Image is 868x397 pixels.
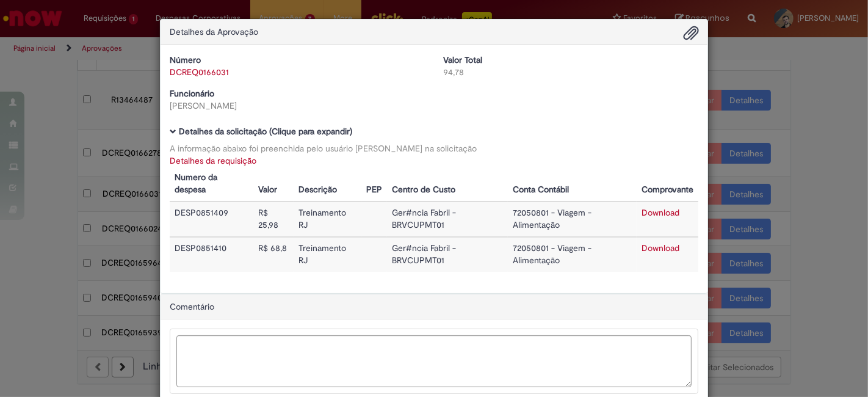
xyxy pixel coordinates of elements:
div: 94,78 [443,66,698,78]
b: Funcionário [170,88,214,99]
th: Valor [253,167,294,202]
a: Download [642,207,679,218]
b: Detalhes da solicitação (Clique para expandir) [179,126,352,137]
th: PEP [361,167,387,202]
a: Detalhes da requisição [170,155,256,166]
th: Numero da despesa [170,167,253,202]
a: Download [642,242,679,253]
span: Detalhes da Aprovação [170,26,258,37]
div: [PERSON_NAME] [170,100,425,112]
td: R$ 25,98 [253,202,294,237]
th: Comprovante [637,167,698,202]
td: 72050801 - Viagem - Alimentação [508,237,637,272]
b: Valor Total [443,54,482,65]
a: DCREQ0166031 [170,67,229,78]
td: Treinamento RJ [294,202,361,237]
th: Centro de Custo [387,167,508,202]
td: Ger#ncia Fabril - BRVCUPMT01 [387,202,508,237]
b: Número [170,54,201,65]
div: A informação abaixo foi preenchida pelo usuário [PERSON_NAME] na solicitação [170,142,698,155]
td: Ger#ncia Fabril - BRVCUPMT01 [387,237,508,272]
span: Comentário [170,301,214,312]
th: Descrição [294,167,361,202]
td: 72050801 - Viagem - Alimentação [508,202,637,237]
h5: Detalhes da solicitação (Clique para expandir) [170,127,698,136]
td: R$ 68,8 [253,237,294,272]
td: DESP0851410 [170,237,253,272]
td: Treinamento RJ [294,237,361,272]
th: Conta Contábil [508,167,637,202]
td: DESP0851409 [170,202,253,237]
